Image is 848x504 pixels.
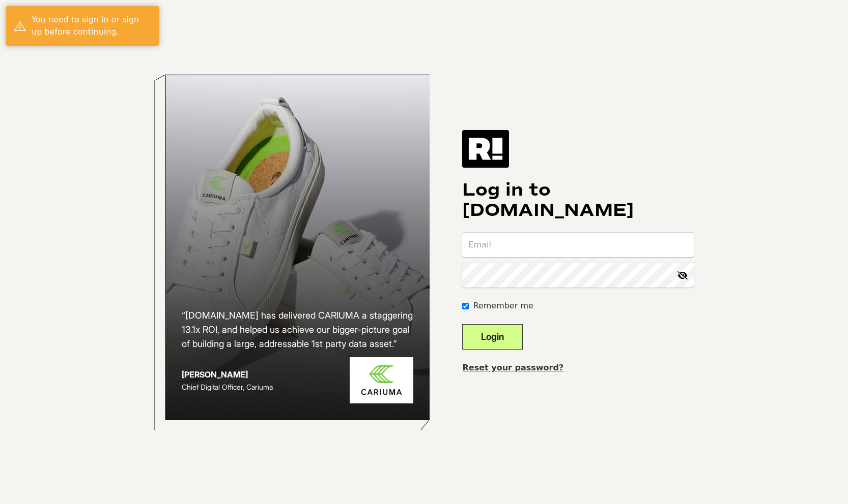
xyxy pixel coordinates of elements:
[462,324,523,350] button: Login
[182,308,414,351] h2: “[DOMAIN_NAME] has delivered CARIUMA a staggering 13.1x ROI, and helped us achieve our bigger-pic...
[182,383,273,391] span: Chief Digital Officer, Cariuma
[32,14,151,38] div: You need to sign in or sign up before continuing.
[462,130,509,168] img: Retention.com
[462,363,563,372] a: Reset your password?
[462,233,694,257] input: Email
[462,180,694,220] h1: Log in to [DOMAIN_NAME]
[350,357,413,403] img: Cariuma
[473,300,533,312] label: Remember me
[182,369,248,380] strong: [PERSON_NAME]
